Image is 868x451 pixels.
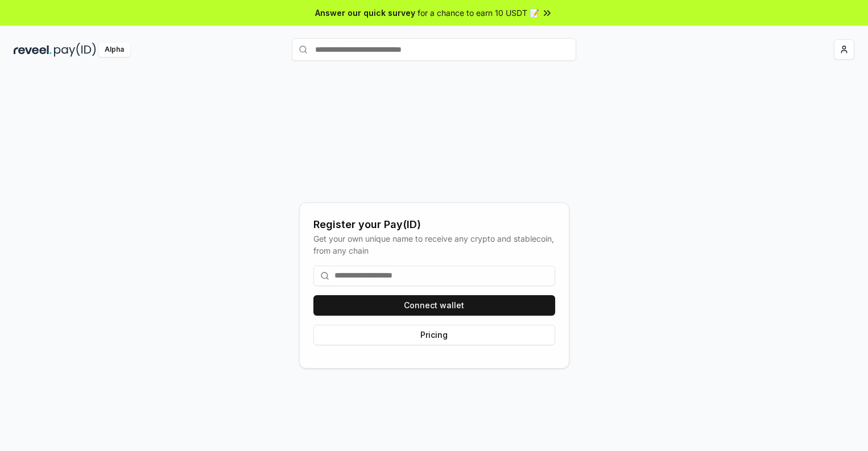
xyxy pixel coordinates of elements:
div: Alpha [98,43,130,57]
button: Pricing [313,325,555,345]
img: pay_id [54,43,96,57]
span: Answer our quick survey [315,7,415,19]
img: reveel_dark [14,43,52,57]
button: Connect wallet [313,295,555,316]
span: for a chance to earn 10 USDT 📝 [418,7,539,19]
div: Get your own unique name to receive any crypto and stablecoin, from any chain [313,233,555,256]
div: Register your Pay(ID) [313,217,555,233]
